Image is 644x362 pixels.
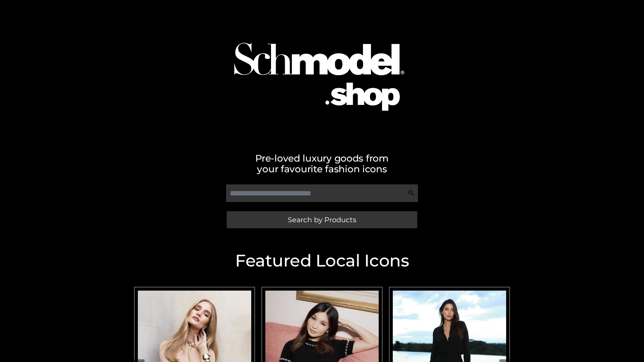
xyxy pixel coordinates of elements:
a: Search by Products [227,211,417,228]
h2: Featured Local Icons​ [131,252,513,269]
span: Search by Products [288,216,356,223]
h2: Pre-loved luxury goods from your favourite fashion icons [131,153,513,174]
img: Search Icon [408,190,415,196]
